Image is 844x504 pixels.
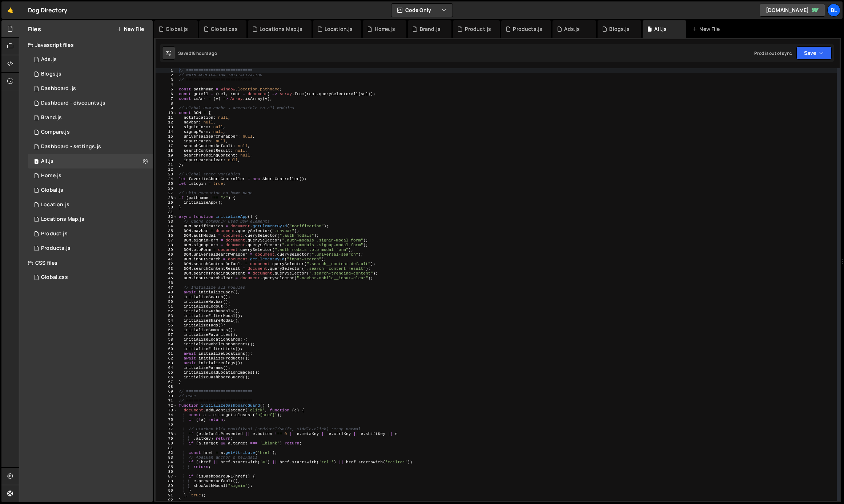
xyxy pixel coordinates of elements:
div: 15 [156,134,178,139]
a: 🤙 [1,1,19,19]
div: 16220/46559.js [28,81,153,96]
div: 51 [156,304,178,309]
span: 1 [34,159,39,165]
div: 45 [156,276,178,281]
a: [DOMAIN_NAME] [760,4,825,17]
div: 41 [156,257,178,262]
div: Ads.js [41,56,57,63]
div: Dashboard - discounts.js [41,100,105,106]
div: 81 [156,446,178,451]
div: 16220/43680.js [28,212,153,227]
div: 8 [156,101,178,106]
div: Home.js [375,25,395,33]
div: Saved [178,50,217,56]
button: Save [796,46,832,60]
div: 50 [156,300,178,304]
div: 21 [156,163,178,167]
div: 19 [156,153,178,158]
div: 28 [156,196,178,200]
div: 85 [156,465,178,470]
div: 16 [156,139,178,144]
div: 76 [156,422,178,427]
div: 16220/44328.js [28,125,153,139]
div: 36 [156,233,178,238]
div: 2 [156,73,178,78]
div: 16220/43682.css [28,270,153,285]
div: Brand.js [41,114,62,121]
div: 54 [156,318,178,323]
div: 14 [156,130,178,134]
div: Javascript files [19,38,153,52]
div: Products.js [513,25,542,33]
div: 30 [156,205,178,210]
div: 24 [156,177,178,182]
div: 31 [156,210,178,215]
div: 55 [156,323,178,328]
div: 69 [156,389,178,394]
div: 33 [156,219,178,224]
div: 79 [156,436,178,441]
div: 16220/47090.js [28,52,153,67]
div: All.js [654,25,667,33]
div: Dashboard .js [41,85,76,92]
div: 47 [156,285,178,290]
div: 56 [156,328,178,333]
div: 16220/44394.js [28,110,153,125]
div: 34 [156,224,178,229]
div: Locations Map.js [260,25,303,33]
div: Blogs.js [41,71,61,77]
div: 68 [156,385,178,389]
div: 16220/44477.js [28,183,153,198]
div: 22 [156,167,178,172]
div: Global.css [41,274,68,281]
div: Product.js [465,25,491,33]
div: 88 [156,479,178,484]
div: 39 [156,248,178,252]
div: 27 [156,191,178,196]
div: 3 [156,78,178,82]
div: 4 [156,82,178,87]
div: Product.js [41,231,68,237]
div: 86 [156,470,178,474]
div: 35 [156,229,178,233]
div: 18 hours ago [191,50,217,56]
div: 1 [156,68,178,73]
div: Products.js [41,245,71,252]
div: All.js [41,158,53,164]
div: 18 [156,149,178,153]
div: 74 [156,413,178,418]
div: 92 [156,498,178,503]
div: 23 [156,172,178,177]
div: 84 [156,460,178,465]
div: 40 [156,252,178,257]
div: 16220/44319.js [28,168,153,183]
div: Global.css [211,25,238,33]
h2: Files [28,25,41,33]
div: 25 [156,182,178,186]
div: Brand.js [420,25,441,33]
div: 46 [156,281,178,285]
div: 87 [156,474,178,479]
div: 37 [156,238,178,243]
div: Prod is out of sync [754,50,792,56]
div: 16220/44324.js [28,241,153,256]
div: 48 [156,290,178,295]
div: CSS files [19,256,153,270]
div: 78 [156,432,178,436]
div: New File [692,25,723,33]
div: 64 [156,366,178,370]
div: 32 [156,215,178,219]
div: 11 [156,115,178,120]
div: 67 [156,380,178,385]
div: 16220/43681.js [28,154,153,168]
div: 42 [156,262,178,267]
div: Ads.js [564,25,580,33]
div: 43 [156,267,178,271]
div: 12 [156,120,178,125]
div: Location.js [41,202,69,208]
div: 16220/46573.js [28,96,153,110]
div: 65 [156,370,178,375]
div: Dashboard - settings.js [41,143,101,150]
div: 49 [156,295,178,300]
div: 72 [156,403,178,408]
